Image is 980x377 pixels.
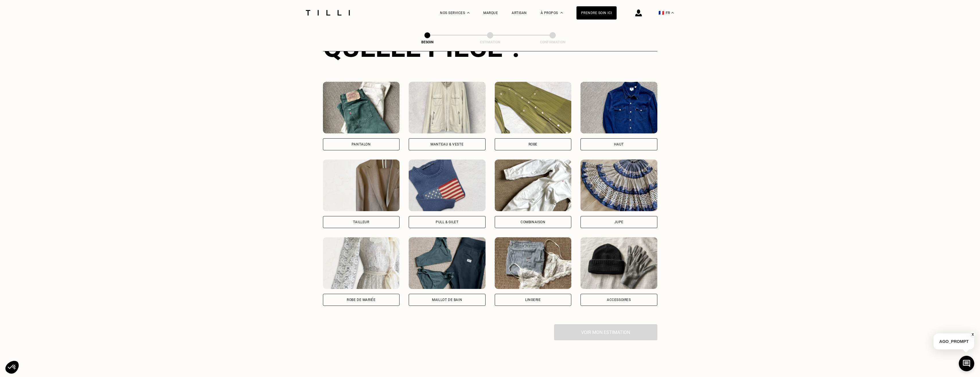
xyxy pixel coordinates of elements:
[483,11,498,15] a: Marque
[495,82,572,133] img: Tilli retouche votre Robe
[353,220,369,224] div: Tailleur
[467,12,469,13] img: Menu déroulant
[521,220,545,224] div: Combinaison
[409,160,486,211] img: Tilli retouche votre Pull & gilet
[436,220,458,224] div: Pull & gilet
[495,237,572,289] img: Tilli retouche votre Lingerie
[409,237,486,289] img: Tilli retouche votre Maillot de bain
[934,333,974,349] p: AGO_PROMPT
[430,143,463,146] div: Manteau & Veste
[658,10,664,15] span: 🇫🇷
[495,160,572,211] img: Tilli retouche votre Combinaison
[524,40,581,44] div: Confirmation
[461,40,519,44] div: Estimation
[352,143,371,146] div: Pantalon
[323,237,400,289] img: Tilli retouche votre Robe de mariée
[580,160,657,211] img: Tilli retouche votre Jupe
[671,12,674,13] img: menu déroulant
[512,11,527,15] a: Artisan
[304,10,352,15] img: Logo du service de couturière Tilli
[323,82,400,133] img: Tilli retouche votre Pantalon
[614,143,624,146] div: Haut
[635,9,642,16] img: icône connexion
[607,298,631,302] div: Accessoires
[580,82,657,133] img: Tilli retouche votre Haut
[970,331,976,338] button: X
[347,298,375,302] div: Robe de mariée
[399,40,456,44] div: Besoin
[409,82,486,133] img: Tilli retouche votre Manteau & Veste
[323,160,400,211] img: Tilli retouche votre Tailleur
[432,298,462,302] div: Maillot de bain
[560,12,563,13] img: Menu déroulant à propos
[614,220,624,224] div: Jupe
[525,298,541,302] div: Lingerie
[529,143,537,146] div: Robe
[576,6,617,20] a: Prendre soin ici
[580,237,657,289] img: Tilli retouche votre Accessoires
